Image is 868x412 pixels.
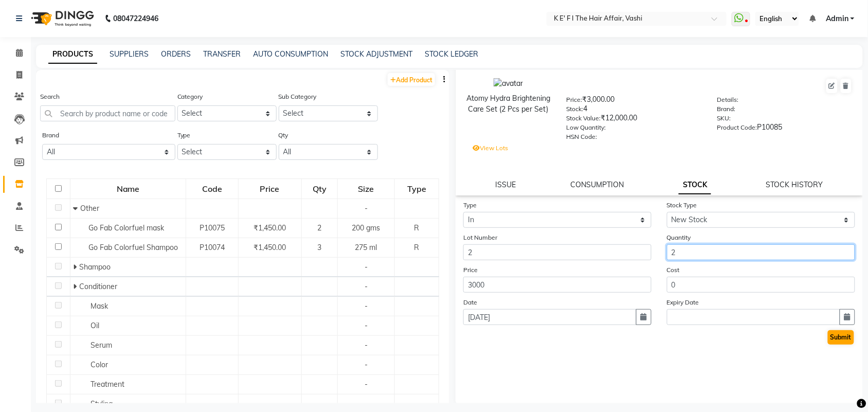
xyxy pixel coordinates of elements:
[40,105,175,121] input: Search by product name or code
[395,180,438,198] div: Type
[365,380,368,389] span: -
[365,360,368,369] span: -
[317,223,321,232] span: 2
[463,201,477,210] label: Type
[91,321,99,330] span: Oil
[239,180,301,198] div: Price
[365,321,368,330] span: -
[26,4,97,33] img: logo
[110,49,149,59] a: SUPPLIERS
[667,233,691,242] label: Quantity
[717,114,731,123] label: SKU:
[567,132,598,141] label: HSN Code:
[79,282,117,291] span: Conditioner
[466,93,551,115] div: Atomy Hydra Brightening Care Set (2 Pcs per Set)
[667,298,699,307] label: Expiry Date
[495,180,516,189] a: ISSUE
[567,123,606,132] label: Low Quantity:
[91,360,108,369] span: Color
[161,49,191,59] a: ORDERS
[279,92,317,101] label: Sub Category
[828,330,854,345] button: Submit
[80,204,99,213] span: Other
[494,78,523,89] img: avatar
[667,265,680,275] label: Cost
[365,301,368,311] span: -
[473,144,508,153] label: View Lots
[355,243,377,252] span: 275 ml
[365,399,368,408] span: -
[79,262,111,272] span: Shampoo
[200,223,225,232] span: P10075
[42,131,59,140] label: Brand
[317,243,321,252] span: 3
[567,104,584,114] label: Stock:
[48,45,97,64] a: PRODUCTS
[463,233,497,242] label: Lot Number
[717,95,739,104] label: Details:
[73,262,79,272] span: Expand Row
[203,49,241,59] a: TRANSFER
[414,223,419,232] span: R
[766,180,823,189] a: STOCK HISTORY
[717,123,757,132] label: Product Code:
[113,4,158,33] b: 08047224946
[187,180,237,198] div: Code
[463,265,478,275] label: Price
[73,204,80,213] span: Collapse Row
[88,223,164,232] span: Go Fab Colorfuel mask
[567,103,702,118] div: 4
[254,243,286,252] span: ₹1,450.00
[425,49,478,59] a: STOCK LEDGER
[352,223,381,232] span: 200 gms
[826,13,848,24] span: Admin
[717,104,736,114] label: Brand:
[338,180,394,198] div: Size
[253,49,328,59] a: AUTO CONSUMPTION
[88,243,178,252] span: Go Fab Colorfuel Shampoo
[91,341,112,350] span: Serum
[71,180,185,198] div: Name
[91,399,113,408] span: Styling
[279,131,288,140] label: Qty
[365,282,368,291] span: -
[414,243,419,252] span: R
[571,180,624,189] a: CONSUMPTION
[365,341,368,350] span: -
[365,204,368,213] span: -
[91,380,124,389] span: Treatment
[567,114,601,123] label: Stock Value:
[177,92,203,101] label: Category
[463,298,477,307] label: Date
[567,113,702,127] div: ₹12,000.00
[254,223,286,232] span: ₹1,450.00
[567,95,583,104] label: Price:
[91,301,108,311] span: Mask
[679,176,711,194] a: STOCK
[365,262,368,272] span: -
[40,92,60,101] label: Search
[73,282,79,291] span: Expand Row
[567,94,702,109] div: ₹3,000.00
[177,131,191,140] label: Type
[302,180,337,198] div: Qty
[200,243,225,252] span: P10074
[388,73,435,86] a: Add Product
[340,49,412,59] a: STOCK ADJUSTMENT
[667,201,697,210] label: Stock Type
[717,122,853,136] div: P10085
